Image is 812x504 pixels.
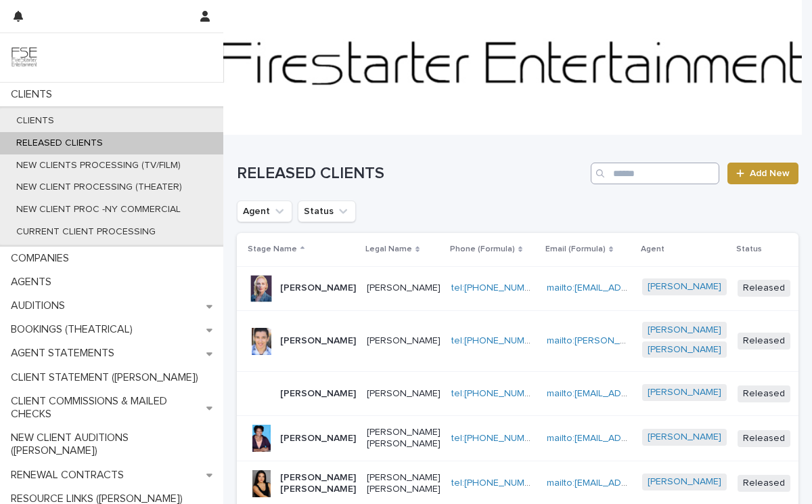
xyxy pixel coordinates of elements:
[280,388,356,400] p: [PERSON_NAME]
[738,430,790,447] span: Released
[5,276,62,289] p: AGENTS
[451,283,545,293] a: tel:[PHONE_NUMBER]
[5,323,143,336] p: BOOKINGS (THEATRICAL)
[451,336,545,345] a: tel:[PHONE_NUMBER]
[367,388,441,400] p: [PERSON_NAME]
[648,432,721,443] a: [PERSON_NAME]
[451,478,545,488] a: tel:[PHONE_NUMBER]
[750,169,790,178] span: Add New
[280,433,356,444] p: [PERSON_NAME]
[450,242,515,257] p: Phone (Formula)
[248,242,297,257] p: Stage Name
[280,282,356,294] p: [PERSON_NAME]
[545,242,606,257] p: Email (Formula)
[547,389,727,398] a: mailto:[EMAIL_ADDRESS][DOMAIN_NAME]
[591,163,719,184] input: Search
[648,344,721,356] a: [PERSON_NAME]
[451,389,545,398] a: tel:[PHONE_NUMBER]
[547,283,727,293] a: mailto:[EMAIL_ADDRESS][DOMAIN_NAME]
[237,164,585,184] h1: RELEASED CLIENTS
[11,44,38,71] img: 9JgRvJ3ETPGCJDhvPVA5
[5,138,114,149] p: RELEASED CLIENTS
[5,299,76,312] p: AUDITIONS
[648,281,721,293] a: [PERSON_NAME]
[641,242,664,257] p: Agent
[280,472,356,495] p: [PERSON_NAME] [PERSON_NAME]
[738,385,790,402] span: Released
[648,324,721,336] a: [PERSON_NAME]
[280,335,356,347] p: [PERSON_NAME]
[5,347,125,360] p: AGENT STATEMENTS
[5,226,166,238] p: CURRENT CLIENT PROCESSING
[738,333,790,350] span: Released
[5,395,206,421] p: CLIENT COMMISSIONS & MAILED CHECKS
[298,201,356,222] button: Status
[367,282,441,294] p: [PERSON_NAME]
[736,242,762,257] p: Status
[648,387,721,398] a: [PERSON_NAME]
[5,115,65,127] p: CLIENTS
[5,204,191,215] p: NEW CLIENT PROC -NY COMMERCIAL
[5,160,191,171] p: NEW CLIENTS PROCESSING (TV/FILM)
[648,476,721,488] a: [PERSON_NAME]
[5,371,209,384] p: CLIENT STATEMENT ([PERSON_NAME])
[365,242,412,257] p: Legal Name
[5,252,80,265] p: COMPANIES
[5,182,193,193] p: NEW CLIENT PROCESSING (THEATER)
[237,201,292,222] button: Agent
[5,432,223,457] p: NEW CLIENT AUDITIONS ([PERSON_NAME])
[367,427,441,450] p: [PERSON_NAME] [PERSON_NAME]
[738,280,790,297] span: Released
[547,478,727,488] a: mailto:[EMAIL_ADDRESS][DOMAIN_NAME]
[367,472,441,495] p: [PERSON_NAME] [PERSON_NAME]
[738,475,790,492] span: Released
[451,434,545,443] a: tel:[PHONE_NUMBER]
[5,88,63,101] p: CLIENTS
[367,335,441,347] p: [PERSON_NAME]
[5,469,135,482] p: RENEWAL CONTRACTS
[727,163,798,184] a: Add New
[547,434,727,443] a: mailto:[EMAIL_ADDRESS][DOMAIN_NAME]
